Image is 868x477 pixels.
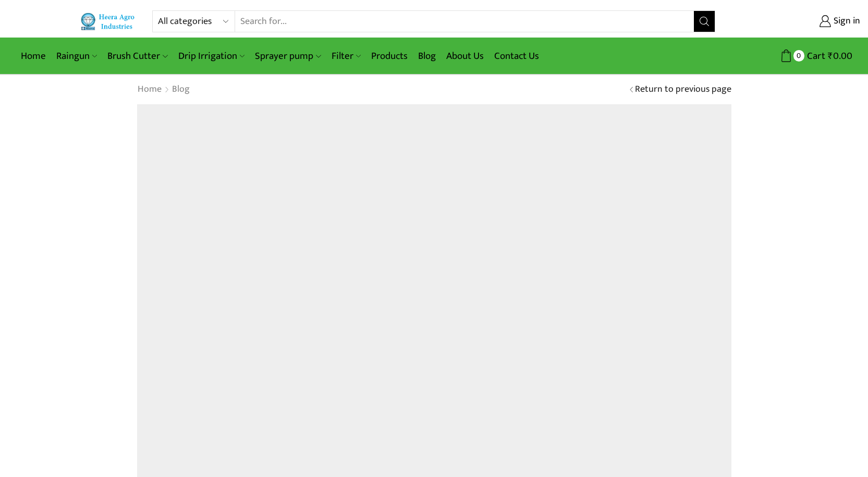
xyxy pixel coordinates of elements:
a: Filter [326,44,366,68]
a: About Us [441,44,489,68]
a: Return to previous page [635,83,731,96]
a: Products [366,44,413,68]
bdi: 0.00 [828,48,852,64]
a: Home [16,44,51,68]
span: ₹ [828,48,833,64]
a: Drip Irrigation [173,44,250,68]
a: Home [137,83,162,96]
a: Sprayer pump [250,44,326,68]
span: Cart [804,49,825,63]
a: Raingun [51,44,102,68]
a: Contact Us [489,44,544,68]
span: 0 [793,50,804,61]
a: Blog [172,83,190,96]
input: Search for... [235,11,694,32]
a: Brush Cutter [102,44,173,68]
a: 0 Cart ₹0.00 [726,46,852,66]
span: Sign in [831,15,860,28]
button: Search button [694,11,715,32]
a: Sign in [731,12,860,31]
a: Blog [413,44,441,68]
